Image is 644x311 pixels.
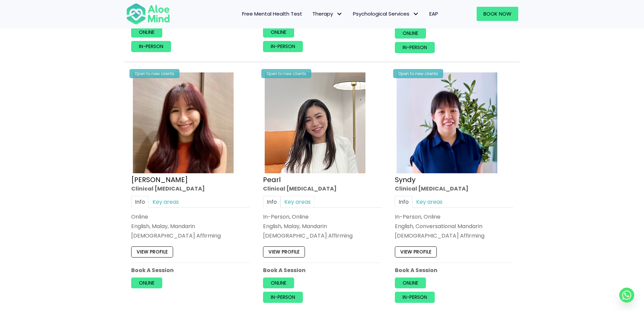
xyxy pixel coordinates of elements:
[133,72,234,173] img: Jean-300×300
[307,7,348,21] a: TherapyTherapy: submenu
[397,72,497,173] img: Syndy
[131,41,171,52] a: In-person
[263,266,381,274] p: Book A Session
[131,213,249,221] div: Online
[395,196,412,208] a: Info
[131,222,249,230] p: English, Malay, Mandarin
[131,27,162,38] a: Online
[395,292,435,303] a: In-person
[395,246,437,257] a: View profile
[242,10,302,17] span: Free Mental Health Test
[131,232,249,240] div: [DEMOGRAPHIC_DATA] Affirming
[149,196,183,208] a: Key areas
[411,9,421,19] span: Psychological Services: submenu
[263,222,381,230] p: English, Malay, Mandarin
[335,9,344,19] span: Therapy: submenu
[131,277,162,288] a: Online
[131,175,188,184] a: [PERSON_NAME]
[129,69,180,78] div: Open to new clients
[131,246,173,257] a: View profile
[179,7,443,21] nav: Menu
[395,175,415,184] a: Syndy
[237,7,307,21] a: Free Mental Health Test
[424,7,443,21] a: EAP
[395,184,513,192] div: Clinical [MEDICAL_DATA]
[263,41,303,52] a: In-person
[263,213,381,221] div: In-Person, Online
[131,196,149,208] a: Info
[263,277,294,288] a: Online
[395,28,426,39] a: Online
[261,69,311,78] div: Open to new clients
[265,72,365,173] img: Pearl photo
[395,266,513,274] p: Book A Session
[263,184,381,192] div: Clinical [MEDICAL_DATA]
[477,7,518,21] a: Book Now
[131,266,249,274] p: Book A Session
[412,196,446,208] a: Key areas
[395,277,426,288] a: Online
[263,232,381,240] div: [DEMOGRAPHIC_DATA] Affirming
[312,10,343,17] span: Therapy
[429,10,438,17] span: EAP
[395,213,513,221] div: In-Person, Online
[263,196,281,208] a: Info
[281,196,314,208] a: Key areas
[263,27,294,38] a: Online
[263,175,281,184] a: Pearl
[395,232,513,240] div: [DEMOGRAPHIC_DATA] Affirming
[263,292,303,303] a: In-person
[131,184,249,192] div: Clinical [MEDICAL_DATA]
[395,222,513,230] p: English, Conversational Mandarin
[348,7,424,21] a: Psychological ServicesPsychological Services: submenu
[483,10,511,17] span: Book Now
[126,3,170,25] img: Aloe mind Logo
[263,246,305,257] a: View profile
[353,10,419,17] span: Psychological Services
[395,42,435,53] a: In-person
[393,69,443,78] div: Open to new clients
[619,288,634,303] a: Whatsapp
